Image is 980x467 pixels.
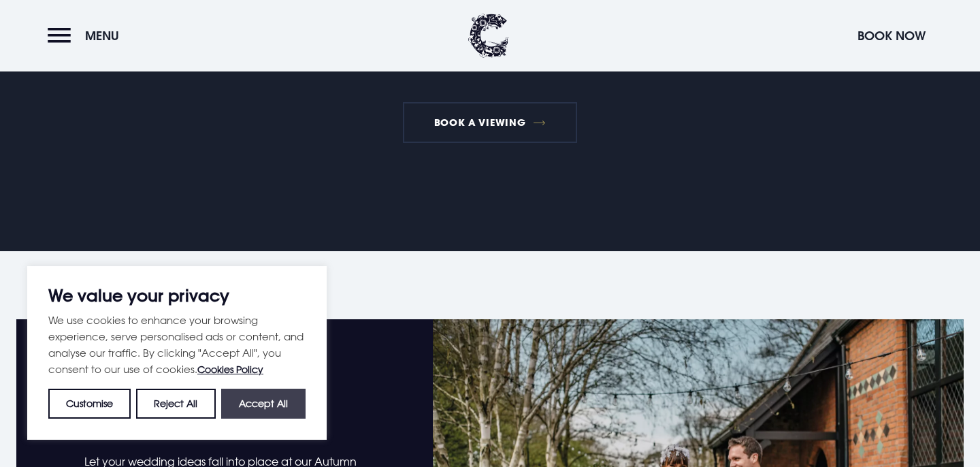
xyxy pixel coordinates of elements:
[84,427,365,440] h5: Autumn Wedding Fair
[48,389,131,419] button: Customise
[48,287,306,304] p: We value your privacy
[221,389,306,419] button: Accept All
[468,14,509,58] img: Clandeboye Lodge
[85,28,119,44] span: Menu
[197,364,263,375] a: Cookies Policy
[136,389,215,419] button: Reject All
[48,312,306,378] p: We use cookies to enhance your browsing experience, serve personalised ads or content, and analys...
[851,21,932,50] button: Book Now
[403,102,577,143] a: Book a viewing
[27,266,327,440] div: We value your privacy
[48,21,126,50] button: Menu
